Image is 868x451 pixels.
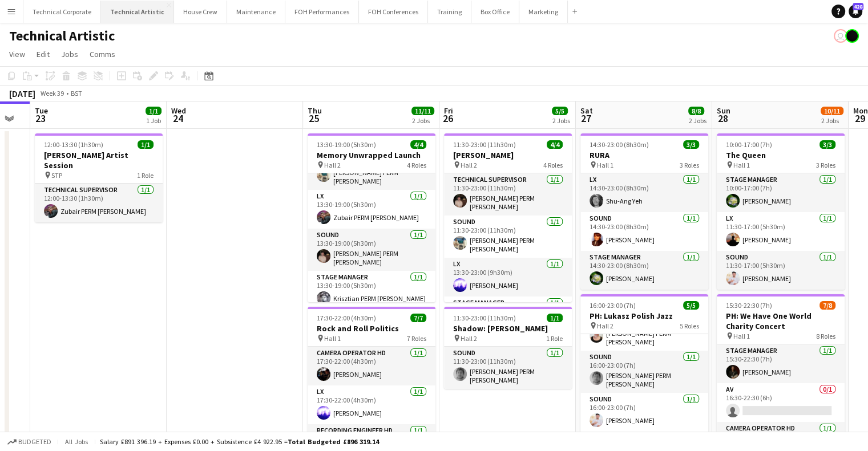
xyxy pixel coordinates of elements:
span: Hall 2 [461,161,477,169]
app-card-role: Stage Manager1/114:30-23:00 (8h30m)[PERSON_NAME] [580,251,708,290]
app-card-role: Sound1/114:30-23:00 (8h30m)[PERSON_NAME] [580,212,708,251]
div: 2 Jobs [412,116,434,125]
span: 12:00-13:30 (1h30m) [44,140,103,149]
span: Jobs [61,49,78,59]
span: Week 39 [38,89,66,97]
app-job-card: 13:30-19:00 (5h30m)4/4Memory Unwrapped Launch Hall 24 RolesAV1/113:30-19:00 (5h30m)[PERSON_NAME] ... [308,133,435,302]
span: Fri [444,105,453,116]
app-card-role: LX1/117:30-22:00 (4h30m)[PERSON_NAME] [308,385,435,424]
app-card-role: Stage Manager1/113:30-19:00 (5h30m)Krisztian PERM [PERSON_NAME] [308,271,435,310]
span: 3/3 [819,140,835,149]
div: 2 Jobs [689,116,706,125]
button: Budgeted [6,436,53,448]
a: View [5,47,30,62]
app-card-role: Sound1/111:30-23:00 (11h30m)[PERSON_NAME] PERM [PERSON_NAME] [444,347,572,389]
span: 5/5 [552,107,568,115]
span: Budgeted [18,438,51,446]
button: Training [428,1,471,23]
app-card-role: Sound1/116:00-23:00 (7h)[PERSON_NAME] [580,393,708,432]
app-job-card: 10:00-17:00 (7h)3/3The Queen Hall 13 RolesStage Manager1/110:00-17:00 (7h)[PERSON_NAME]LX1/111:30... [717,133,845,290]
button: Technical Artistic [101,1,174,23]
button: Box Office [471,1,519,23]
span: 3/3 [683,140,699,149]
button: House Crew [174,1,227,23]
span: All jobs [63,437,90,446]
div: 2 Jobs [821,116,843,125]
span: 5/5 [683,301,699,310]
div: Salary £891 396.19 + Expenses £0.00 + Subsistence £4 922.95 = [100,437,379,446]
span: 5 Roles [680,322,699,330]
button: FOH Performances [285,1,359,23]
h3: PH: Lukasz Polish Jazz [580,311,708,321]
span: 3 Roles [816,161,835,169]
span: 15:30-22:30 (7h) [726,301,772,310]
span: 7/7 [410,314,426,322]
span: 4 Roles [543,161,563,169]
span: STP [51,171,62,180]
h3: PH: We Have One World Charity Concert [717,311,845,331]
span: Hall 1 [597,161,613,169]
span: Hall 1 [733,332,750,340]
app-card-role: Sound1/111:30-23:00 (11h30m)[PERSON_NAME] PERM [PERSON_NAME] [444,216,572,258]
span: 29 [851,112,868,125]
span: 7/8 [819,301,835,310]
app-user-avatar: Gabrielle Barr [845,29,859,43]
span: Hall 2 [324,161,341,169]
div: [DATE] [9,88,35,99]
h3: The Queen [717,150,845,160]
span: Sun [717,105,730,116]
app-card-role: Technical Supervisor1/111:30-23:00 (11h30m)[PERSON_NAME] PERM [PERSON_NAME] [444,173,572,216]
app-card-role: LX1/113:30-19:00 (5h30m)Zubair PERM [PERSON_NAME] [308,190,435,229]
span: 4/4 [410,140,426,149]
span: 3 Roles [680,161,699,169]
h3: Rock and Roll Politics [308,323,435,334]
span: 10/11 [821,107,843,115]
a: Comms [85,47,120,62]
span: 11/11 [411,107,434,115]
div: BST [71,89,82,97]
span: 4 Roles [407,161,426,169]
app-job-card: 11:30-23:00 (11h30m)4/4[PERSON_NAME] Hall 24 RolesTechnical Supervisor1/111:30-23:00 (11h30m)[PER... [444,133,572,302]
app-card-role: Sound1/111:30-17:00 (5h30m)[PERSON_NAME] [717,251,845,290]
span: Hall 2 [461,334,477,343]
span: 26 [442,112,453,125]
h3: Shadow: [PERSON_NAME] [444,323,572,334]
span: Edit [37,49,50,59]
span: 11:30-23:00 (11h30m) [453,140,516,149]
app-card-role: Stage Manager1/115:30-22:30 (7h)[PERSON_NAME] [717,344,845,383]
span: 1 Role [546,334,563,343]
span: 1 Role [137,171,154,180]
app-card-role: LX1/114:30-23:00 (8h30m)Shu-Ang Yeh [580,173,708,212]
span: Mon [853,105,868,116]
span: 8 Roles [816,332,835,340]
span: 1/1 [146,107,162,115]
span: 428 [853,3,863,10]
app-job-card: 12:00-13:30 (1h30m)1/1[PERSON_NAME] Artist Session STP1 RoleTechnical Supervisor1/112:00-13:30 (1... [35,133,163,222]
span: Hall 2 [597,322,613,330]
span: 13:30-19:00 (5h30m) [317,140,376,149]
span: 25 [306,112,322,125]
span: 23 [33,112,48,125]
span: 27 [579,112,593,125]
h1: Technical Artistic [9,27,115,44]
app-card-role: Technical Supervisor1/112:00-13:30 (1h30m)Zubair PERM [PERSON_NAME] [35,184,163,222]
span: 8/8 [688,107,704,115]
h3: [PERSON_NAME] [444,150,572,160]
app-card-role: LX1/111:30-17:00 (5h30m)[PERSON_NAME] [717,212,845,251]
a: Jobs [56,47,83,62]
app-job-card: 11:30-23:00 (11h30m)1/1Shadow: [PERSON_NAME] Hall 21 RoleSound1/111:30-23:00 (11h30m)[PERSON_NAME... [444,307,572,389]
app-card-role: Camera Operator HD1/117:30-22:00 (4h30m)[PERSON_NAME] [308,347,435,385]
app-card-role: LX1/113:30-23:00 (9h30m)[PERSON_NAME] [444,258,572,296]
span: 17:30-22:00 (4h30m) [317,314,376,322]
app-card-role: Stage Manager1/110:00-17:00 (7h)[PERSON_NAME] [717,173,845,212]
h3: RURA [580,150,708,160]
span: Total Budgeted £896 319.14 [288,437,379,446]
span: 7 Roles [407,334,426,343]
app-job-card: 14:30-23:00 (8h30m)3/3RURA Hall 13 RolesLX1/114:30-23:00 (8h30m)Shu-Ang YehSound1/114:30-23:00 (8... [580,133,708,290]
